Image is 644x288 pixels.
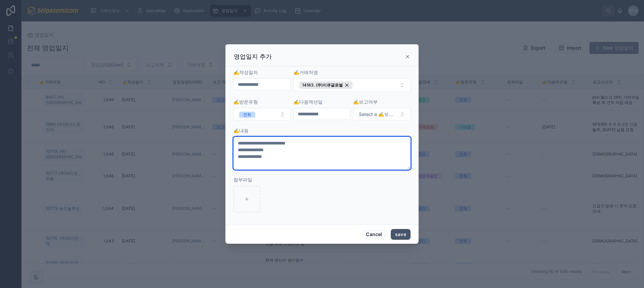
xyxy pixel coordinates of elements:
[353,108,411,121] button: Select Button
[233,99,258,105] span: ✍️방문유형
[234,53,272,61] h3: 영업일지 추가
[293,78,411,92] button: Select Button
[233,108,291,121] button: Select Button
[233,177,252,182] span: 첨부파일
[302,82,343,88] span: 14183. (주)이큐글로벌
[359,111,397,118] span: Select a ✍️보고여부
[233,128,249,133] span: ✍️내용
[293,99,323,105] span: ✍️다음액션일
[391,229,411,240] button: save
[243,112,251,118] div: 전화
[233,69,258,75] span: ✍️작성일자
[293,69,318,75] span: ✍️거래처명
[362,229,386,240] button: Cancel
[353,99,378,105] span: ✍️보고여부
[299,81,353,89] button: Unselect 5262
